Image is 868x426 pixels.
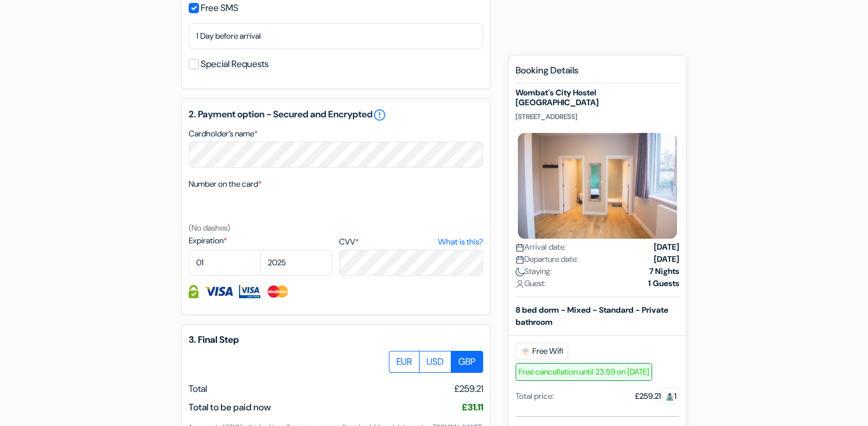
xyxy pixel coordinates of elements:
[419,351,451,373] label: USD
[516,255,524,264] img: calendar.svg
[521,347,530,356] img: free_wifi.svg
[389,351,420,373] label: EUR
[516,280,524,288] img: user_icon.svg
[516,343,568,360] span: Free Wifi
[661,388,679,404] span: 1
[438,236,483,248] a: What is this?
[189,108,483,122] h5: 2. Payment option - Secured and Encrypted
[189,383,207,395] span: Total
[189,235,333,247] label: Expiration
[189,285,198,298] img: Credit card information fully secured and encrypted
[239,285,260,298] img: Visa Electron
[516,363,652,381] span: Free cancellation until 23:59 on [DATE]
[189,334,483,345] h5: 3. Final Step
[189,401,271,413] span: Total to be paid now
[516,65,679,83] h5: Booking Details
[339,236,483,248] label: CVV
[516,268,524,276] img: moon.svg
[665,392,674,401] img: guest.svg
[266,285,290,298] img: Master Card
[189,178,262,190] label: Number on the card
[454,382,483,396] span: £259.21
[201,56,269,72] label: Special Requests
[654,253,679,265] strong: [DATE]
[462,401,483,413] span: £31.11
[451,351,483,373] label: GBP
[204,285,233,298] img: Visa
[654,241,679,253] strong: [DATE]
[516,265,552,277] span: Staying:
[649,265,679,277] strong: 7 Nights
[516,305,668,327] b: 8 bed dorm - Mixed - Standard - Private bathroom
[516,88,679,108] h5: Wombat´s City Hostel [GEOGRAPHIC_DATA]
[516,243,524,252] img: calendar.svg
[389,351,483,373] div: Basic radio toggle button group
[516,390,554,402] div: Total price:
[189,223,230,233] small: (No dashes)
[189,128,258,140] label: Cardholder’s name
[635,390,679,402] div: £259.21
[516,277,546,290] span: Guest:
[516,241,566,253] span: Arrival date:
[516,253,578,265] span: Departure date:
[516,112,679,121] p: [STREET_ADDRESS]
[648,277,679,290] strong: 1 Guests
[373,108,387,122] a: error_outline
